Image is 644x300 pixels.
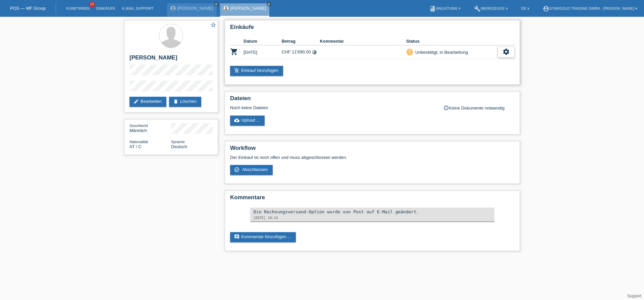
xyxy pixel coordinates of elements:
[230,116,265,126] a: cloud_uploadUpload ...
[215,2,218,6] i: close
[234,167,239,172] i: check_circle_outline
[502,48,510,55] i: settings
[171,140,185,144] span: Sprache
[234,118,239,123] i: cloud_upload
[129,123,171,133] div: Männlich
[282,37,320,45] th: Betrag
[282,45,320,59] td: CHF 11'690.00
[254,209,491,214] div: Die Rechnungsversand-Option wurde von Post auf E-Mail geändert.
[119,6,157,10] a: E-Mail Support
[230,6,266,11] a: [PERSON_NAME]
[244,45,282,59] td: [DATE]
[89,2,95,7] span: 10
[230,155,515,160] p: Der Einkauf ist noch offen und muss abgeschlossen werden.
[230,194,515,204] h2: Kommentare
[210,22,216,29] a: star_border
[10,6,46,11] a: POS — MF Group
[312,50,317,55] i: Fixe Raten (48 Raten)
[133,99,139,104] i: edit
[429,5,436,12] i: book
[539,6,641,10] a: account_circleStargold Trading GmbH - [PERSON_NAME] ▾
[267,2,271,6] i: close
[129,124,148,128] span: Geschlecht
[173,99,178,104] i: delete
[406,37,498,45] th: Status
[169,97,201,107] a: deleteLöschen
[230,24,515,34] h2: Einkäufe
[230,48,238,56] i: POSP00027526
[244,37,282,45] th: Datum
[254,216,491,220] div: [DATE] 10:14
[234,234,239,240] i: comment
[443,105,515,111] div: Keine Dokumente notwendig
[129,140,148,144] span: Nationalität
[177,6,213,11] a: [PERSON_NAME]
[230,145,515,155] h2: Workflow
[230,66,283,76] a: add_shopping_cartEinkauf hinzufügen
[234,68,239,73] i: add_shopping_cart
[443,105,449,111] i: info_outline
[543,5,549,12] i: account_circle
[129,144,142,149] span: Österreich / C / 04.06.2006
[242,167,268,172] span: Abschliessen
[408,49,412,54] i: priority_high
[518,6,533,10] a: DE ▾
[171,144,187,149] span: Deutsch
[267,2,271,6] a: close
[214,2,219,6] a: close
[93,6,118,10] a: Einkäufe
[230,232,296,242] a: commentKommentar hinzufügen ...
[471,6,511,10] a: buildWerkzeuge ▾
[230,95,515,105] h2: Dateien
[230,105,435,110] div: Noch keine Dateien
[129,54,213,65] h2: [PERSON_NAME]
[129,97,166,107] a: editBearbeiten
[627,294,641,298] a: Support
[230,165,273,175] a: check_circle_outline Abschliessen
[474,5,481,12] i: build
[320,37,406,45] th: Kommentar
[413,49,468,56] div: Unbestätigt, in Bearbeitung
[210,22,216,28] i: star_border
[426,6,464,10] a: bookAnleitung ▾
[63,6,93,10] a: Kund*innen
